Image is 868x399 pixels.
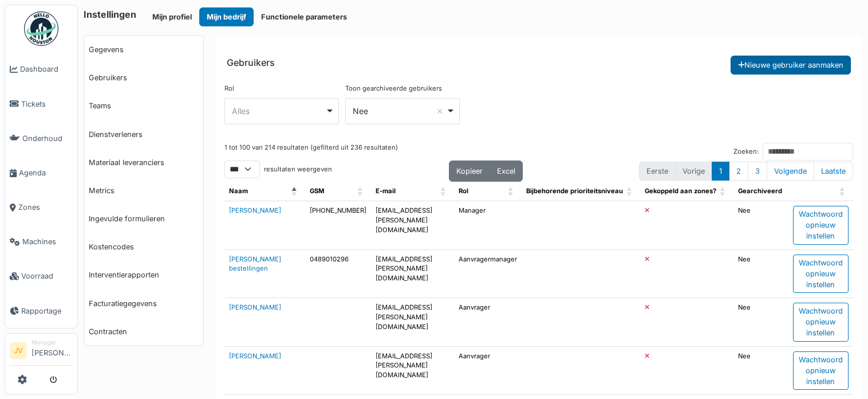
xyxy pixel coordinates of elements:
a: Zones [5,190,77,225]
button: 1 [712,162,729,181]
td: Nee [733,201,788,249]
img: Badge_color-CXgf-gQk.svg [24,11,58,46]
button: Functionele parameters [254,7,354,26]
div: Wachtwoord opnieuw instellen [793,206,849,245]
span: Voorraad [21,271,73,281]
a: [PERSON_NAME] [229,206,281,214]
a: [PERSON_NAME] bestellingen [229,255,281,273]
td: Aanvrager [454,298,522,347]
span: Naam [229,187,248,195]
a: Teams [84,92,203,120]
a: [PERSON_NAME] [229,352,281,360]
div: Wachtwoord opnieuw instellen [793,351,849,390]
label: Toon gearchiveerde gebruikers [345,84,442,93]
td: Nee [733,346,788,395]
span: Zones [18,202,73,213]
button: Nieuwe gebruiker aanmaken [731,56,851,75]
span: Onderhoud [22,133,73,144]
td: [EMAIL_ADDRESS][PERSON_NAME][DOMAIN_NAME] [371,249,454,298]
h6: Instellingen [84,9,136,20]
span: Agenda [19,167,73,178]
button: 3 [748,162,767,181]
a: Voorraad [5,259,77,294]
button: Mijn profiel [145,7,199,26]
span: Tickets [21,99,73,109]
td: Aanvrager [454,346,522,395]
li: [PERSON_NAME] [31,338,73,363]
td: 0489010296 [305,249,371,298]
a: [PERSON_NAME] [229,303,281,311]
span: GSM: Activate to sort [357,182,364,201]
span: Gekoppeld aan zones?: Activate to sort [720,182,727,201]
div: Nee [353,105,446,117]
td: Nee [733,298,788,347]
button: Remove item: 'false' [434,105,445,117]
button: Kopieer [449,161,490,182]
td: [EMAIL_ADDRESS][PERSON_NAME][DOMAIN_NAME] [371,201,454,249]
a: Ingevulde formulieren [84,205,203,233]
a: Facturatiegegevens [84,290,203,318]
span: Gekoppeld aan zones? [645,187,716,195]
td: Aanvragermanager [454,249,522,298]
button: Last [814,162,853,181]
button: 2 [729,162,748,181]
span: Bijbehorende prioriteitsniveau [526,187,623,195]
td: [PHONE_NUMBER] [305,201,371,249]
a: Dashboard [5,52,77,87]
span: Bijbehorende prioriteitsniveau : Activate to sort [626,182,633,201]
a: Gegevens [84,36,203,64]
span: : Activate to sort [839,182,846,201]
div: Wachtwoord opnieuw instellen [793,303,849,342]
a: Gebruikers [84,64,203,92]
span: E-mail: Activate to sort [440,182,447,201]
button: Excel [490,161,523,182]
a: Rapportage [5,294,77,328]
label: Rol [224,84,234,93]
a: Metrics [84,177,203,205]
a: Materiaal leveranciers [84,148,203,177]
span: Dashboard [20,64,73,75]
a: Onderhoud [5,121,77,155]
h6: Gebruikers [227,57,275,68]
nav: pagination [639,162,853,181]
td: [EMAIL_ADDRESS][PERSON_NAME][DOMAIN_NAME] [371,346,454,395]
a: Contracten [84,318,203,346]
li: JV [10,342,27,359]
div: Alles [232,105,325,117]
a: Machines [5,225,77,259]
a: Kostencodes [84,233,203,261]
td: Manager [454,201,522,249]
span: Machines [22,236,73,247]
span: Kopieer [456,167,483,175]
span: GSM [310,187,324,195]
span: Gearchiveerd [738,187,782,195]
a: Tickets [5,87,77,121]
span: Rapportage [21,306,73,316]
span: Rol [459,187,468,195]
a: Interventierapporten [84,261,203,289]
a: Dienstverleners [84,120,203,148]
button: Next [767,162,814,181]
a: Agenda [5,155,77,190]
div: 1 tot 100 van 214 resultaten (gefilterd uit 236 resultaten) [224,143,398,161]
td: [EMAIL_ADDRESS][PERSON_NAME][DOMAIN_NAME] [371,298,454,347]
span: E-mail [376,187,396,195]
span: Excel [497,167,515,175]
div: Manager [31,338,73,347]
a: JV Manager[PERSON_NAME] [10,338,73,366]
div: Wachtwoord opnieuw instellen [793,255,849,294]
span: Naam: Activate to invert sorting [291,182,298,201]
span: Rol: Activate to sort [508,182,515,201]
label: Zoeken: [733,147,759,157]
label: resultaten weergeven [264,165,332,174]
td: Nee [733,249,788,298]
button: Mijn bedrijf [199,7,254,26]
